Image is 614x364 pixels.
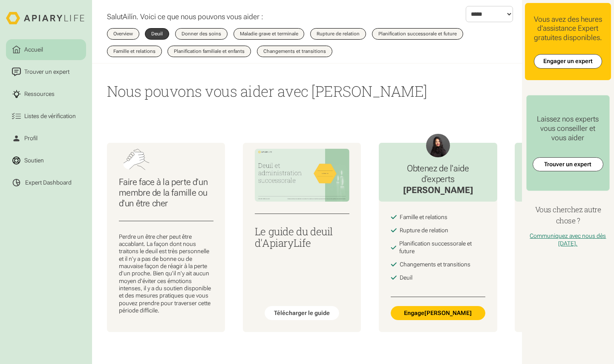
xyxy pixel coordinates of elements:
[25,179,72,186] div: Expert Dashboard
[533,115,603,142] div: Laissez nos experts vous conseiller et vous aider
[233,28,305,40] a: Maladie grave et terminale
[107,81,507,101] h1: Nous pouvons vous aider avec [PERSON_NAME]
[107,46,162,57] a: Famille et relations
[263,49,326,54] div: Changements et transitions
[400,274,412,281] div: Deuil
[145,28,169,40] a: Deuil
[6,84,86,104] a: Ressources
[6,39,86,60] a: Accueil
[400,227,448,234] div: Rupture de relation
[23,134,39,143] div: Profil
[317,32,360,36] div: Rupture de relation
[378,32,457,36] div: Planification successorale et future
[107,28,139,40] a: Overview
[123,12,136,21] span: Ailín
[274,309,330,317] div: Télécharger le guide
[23,45,45,54] div: Accueil
[6,61,86,82] a: Trouver un expert
[525,204,611,226] h4: Vous cherchez autre chose ?
[310,28,366,40] a: Rupture de relation
[372,28,463,40] a: Planification successorale et future
[255,226,349,248] h3: Le guide du deuil d'ApiaryLife
[534,54,602,68] a: Engager un expert
[174,49,245,54] div: Planification familiale et enfants
[23,90,56,98] div: Ressources
[23,67,71,76] div: Trouver un expert
[167,46,251,57] a: Planification familiale et enfants
[151,32,163,36] div: Deuil
[399,240,485,255] div: Planification successorale et future
[391,306,485,320] a: Engage[PERSON_NAME]
[400,261,470,268] div: Changements et transitions
[119,177,213,209] h3: Faire face à la perte d'un membre de la famille ou d'un être cher
[119,233,213,315] p: Perdre un être cher peut être accablant. La façon dont nous traitons le deuil est très personnell...
[391,185,485,196] div: [PERSON_NAME]
[257,46,332,57] a: Changements et transitions
[182,32,221,36] div: Donner des soins
[113,49,156,54] div: Famille et relations
[6,128,86,149] a: Profil
[6,150,86,171] a: Soutien
[530,232,606,246] a: Communiquez avec nous dès [DATE].
[531,15,605,43] div: Vous avez des heures d'assistance Expert gratuites disponibles.
[107,12,263,22] p: Salut . Voici ce que nous pouvons vous aider :
[400,214,447,221] div: Famille et relations
[466,6,513,22] form: Locale Form
[265,306,339,320] a: Télécharger le guide
[23,112,78,121] div: Listes de vérification
[533,157,603,171] a: Trouver un expert
[6,172,86,193] a: Expert Dashboard
[240,32,298,36] div: Maladie grave et terminale
[23,156,46,165] div: Soutien
[175,28,228,40] a: Donner des soins
[6,106,86,127] a: Listes de vérification
[391,163,485,185] h3: Obtenez de l'aide d'experts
